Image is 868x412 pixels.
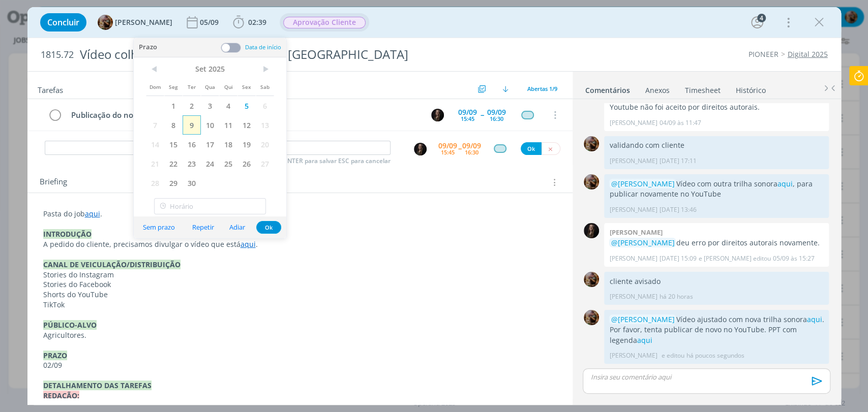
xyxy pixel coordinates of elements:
div: 05/09 [200,19,221,26]
img: A [98,15,113,30]
div: 09/09 [487,109,506,116]
div: 09/09 [462,142,481,149]
a: PIONEER [749,49,779,59]
img: A [584,174,599,189]
a: aqui [777,179,792,188]
img: A [584,272,599,287]
p: Shorts do YouTube [43,290,557,300]
span: 20 [256,135,274,154]
a: aqui [806,314,822,324]
div: 16:30 [490,116,503,121]
strong: CANAL DE VEICULAÇÃO/DISTRIBUIÇÃO [43,260,181,269]
span: 13 [256,115,274,135]
a: aqui [637,335,652,345]
span: Briefing [40,176,67,189]
span: Dom [146,77,164,96]
strong: REDAÇÃO: [43,391,79,400]
a: Timesheet [684,81,721,96]
span: 2 [183,96,201,115]
span: @[PERSON_NAME] [611,314,674,324]
span: 23 [183,154,201,173]
button: Aprovação Cliente [283,16,366,29]
button: N [413,142,427,156]
span: 22 [164,154,183,173]
span: ENTER para salvar ESC para cancelar [284,157,391,165]
button: 02:39 [230,14,269,30]
span: 1 [164,96,183,115]
span: @[PERSON_NAME] [611,238,674,247]
span: Qui [219,77,237,96]
button: Ok [521,142,542,155]
img: A [584,136,599,151]
p: TikTok [43,300,557,310]
span: Abertas 1/9 [527,85,557,92]
span: Data de início [245,43,281,51]
div: Anexos [645,85,670,96]
b: [PERSON_NAME] [609,228,662,237]
span: A pedido do cliente, precisamos divulgar o vídeo que está [43,239,241,249]
span: -- [481,111,484,118]
span: [DATE] 15:09 [659,254,696,263]
span: 1815.72 [41,49,74,60]
span: Sab [256,77,274,96]
span: 8 [164,115,183,135]
img: N [431,109,444,121]
p: validando com cliente [609,140,824,150]
a: Digital 2025 [788,49,828,59]
span: 27 [256,154,274,173]
p: Vídeo ajustado com nova trilha sonora . Por favor, tenta publicar de novo no YouTube. PPT com leg... [609,314,824,345]
span: 15 [164,135,183,154]
p: deu erro por direitos autorais novamente. [609,238,824,248]
button: Sem prazo [136,220,182,234]
span: 7 [146,115,164,135]
div: 16:30 [465,149,478,155]
p: Stories do Facebook [43,279,557,290]
span: [PERSON_NAME] [115,19,172,26]
p: Agricultores. [43,330,557,340]
p: [PERSON_NAME] [609,351,657,360]
span: Set 2025 [164,61,256,77]
p: Stories do Instagram [43,270,557,280]
button: A[PERSON_NAME] [98,15,172,30]
strong: PÚBLICO-ALVO [43,320,97,330]
button: N [430,107,445,122]
img: arrow-down.svg [502,86,508,92]
span: [DATE] 17:11 [659,156,696,166]
button: Adiar [223,220,252,234]
p: Vídeo com outra trilha sonora , para publicar novamente no YouTube [609,179,824,200]
span: 12 [237,115,256,135]
span: 28 [146,173,164,193]
span: Qua [201,77,219,96]
span: e [PERSON_NAME] editou [698,254,770,263]
p: [PERSON_NAME] [609,205,657,214]
button: Repetir [186,220,221,234]
p: cliente avisado [609,276,824,287]
span: @[PERSON_NAME] [611,179,674,188]
span: há poucos segundos [686,351,744,360]
span: 30 [183,173,201,193]
span: 18 [219,135,237,154]
a: Histórico [735,81,766,96]
p: [PERSON_NAME] [609,292,657,301]
p: [PERSON_NAME] [609,118,657,128]
span: 29 [164,173,183,193]
button: 4 [749,14,765,30]
div: dialog [27,7,841,405]
span: Sex [237,77,256,96]
span: > [256,61,274,77]
span: 04/09 às 11:47 [659,118,701,128]
span: e editou [661,351,684,360]
img: N [414,143,427,155]
strong: PRAZO [43,351,67,360]
span: 02:39 [248,17,266,27]
input: Horário [154,198,266,214]
span: 19 [237,135,256,154]
div: 09/09 [438,142,457,149]
p: 02/09 [43,360,557,370]
button: Ok [256,221,281,234]
span: 25 [219,154,237,173]
span: 11 [219,115,237,135]
span: 14 [146,135,164,154]
span: 17 [201,135,219,154]
strong: DETALHAMENTO DAS TAREFAS [43,381,152,390]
